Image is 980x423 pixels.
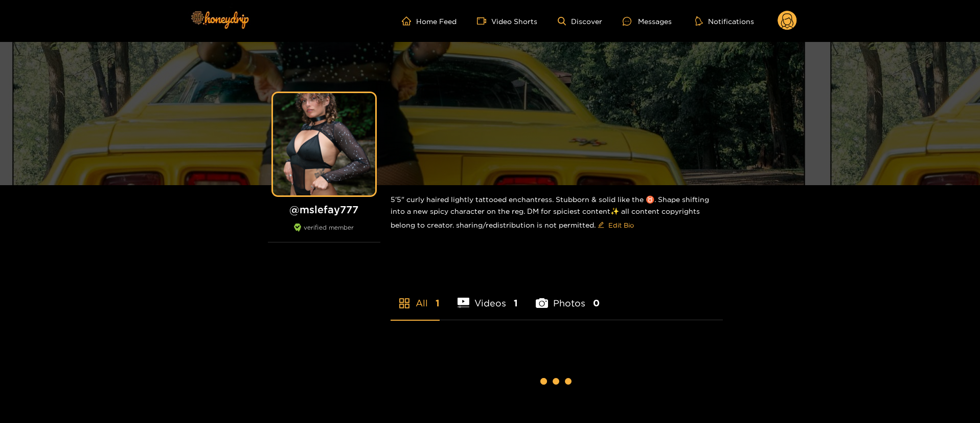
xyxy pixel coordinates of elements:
[596,217,636,233] button: editEdit Bio
[477,16,491,26] span: video-camera
[608,220,634,230] span: Edit Bio
[268,203,380,216] h1: @ mslefay777
[391,185,723,241] div: 5'5" curly haired lightly tattooed enchantress. Stubborn & solid like the ♉️. Shape shifting into...
[598,221,604,229] span: edit
[692,16,757,26] button: Notifications
[402,16,416,26] span: home
[268,224,380,242] div: verified member
[391,274,440,320] li: All
[558,17,602,26] a: Discover
[514,297,518,309] span: 1
[436,297,440,309] span: 1
[398,297,411,309] span: appstore
[623,15,672,27] div: Messages
[402,16,457,26] a: Home Feed
[458,274,518,320] li: Videos
[536,274,600,320] li: Photos
[477,16,537,26] a: Video Shorts
[593,297,600,309] span: 0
